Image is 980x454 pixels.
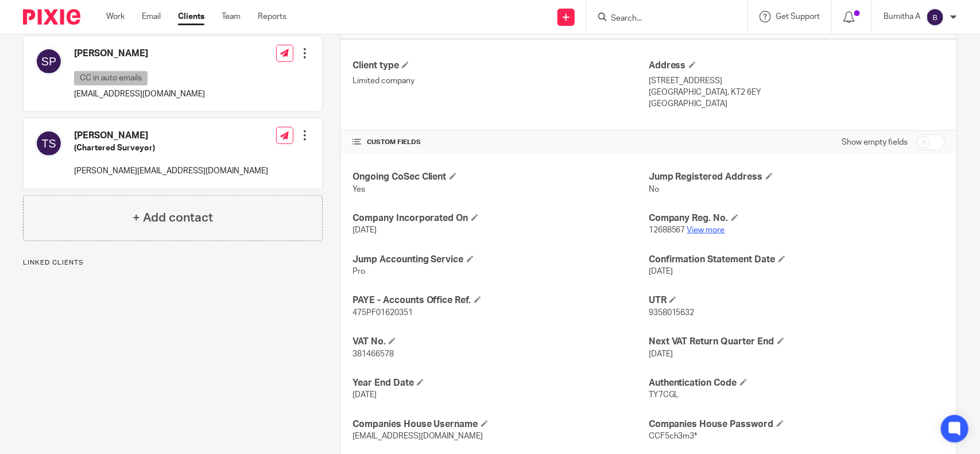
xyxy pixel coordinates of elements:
span: [DATE] [649,350,673,358]
img: Pixie [23,9,80,25]
p: [GEOGRAPHIC_DATA], KT2 6EY [649,87,945,98]
a: Team [222,11,241,22]
span: 475PF01620351 [353,309,413,317]
span: [EMAIL_ADDRESS][DOMAIN_NAME] [353,432,483,440]
p: CC in auto emails [74,71,148,86]
input: Search [610,14,713,24]
h4: [PERSON_NAME] [74,130,268,142]
p: Linked clients [23,258,323,267]
h4: Jump Accounting Service [353,254,649,266]
a: View more [687,226,725,234]
h4: Next VAT Return Quarter End [649,336,945,348]
h4: UTR [649,294,945,306]
h4: + Add contact [133,209,213,227]
span: CCF5ch3m3* [649,432,698,440]
span: [DATE] [353,391,377,399]
p: Bumitha A [884,11,920,22]
h4: Client type [353,60,649,72]
img: svg%3E [35,48,63,75]
span: [DATE] [649,267,673,275]
img: svg%3E [35,130,63,157]
label: Show empty fields [842,137,908,148]
span: 9358015632 [649,309,695,317]
span: 12688567 [649,226,685,234]
h4: Companies House Username [353,418,649,430]
a: Clients [178,11,204,22]
h4: PAYE - Accounts Office Ref. [353,294,649,306]
h5: (Chartered Surveyor) [74,142,268,154]
p: Limited company [353,75,649,87]
h4: CUSTOM FIELDS [353,138,649,147]
img: svg%3E [926,8,944,26]
a: Work [106,11,125,22]
h4: Ongoing CoSec Client [353,171,649,183]
p: [PERSON_NAME][EMAIL_ADDRESS][DOMAIN_NAME] [74,165,268,177]
h4: Company Incorporated On [353,212,649,224]
h4: Year End Date [353,377,649,389]
span: Yes [353,185,365,193]
span: Get Support [776,13,820,21]
h4: Companies House Password [649,418,945,430]
span: 381466578 [353,350,394,358]
span: TY7CGL [649,391,679,399]
span: Pro [353,267,365,275]
h4: [PERSON_NAME] [74,48,205,60]
h4: VAT No. [353,336,649,348]
h4: Address [649,60,945,72]
h4: Company Reg. No. [649,212,945,224]
p: [EMAIL_ADDRESS][DOMAIN_NAME] [74,88,205,100]
span: No [649,185,659,193]
h4: Jump Registered Address [649,171,945,183]
h4: Authentication Code [649,377,945,389]
a: Email [142,11,161,22]
span: [DATE] [353,226,377,234]
p: [GEOGRAPHIC_DATA] [649,98,945,110]
p: [STREET_ADDRESS] [649,75,945,87]
h4: Confirmation Statement Date [649,254,945,266]
a: Reports [258,11,286,22]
